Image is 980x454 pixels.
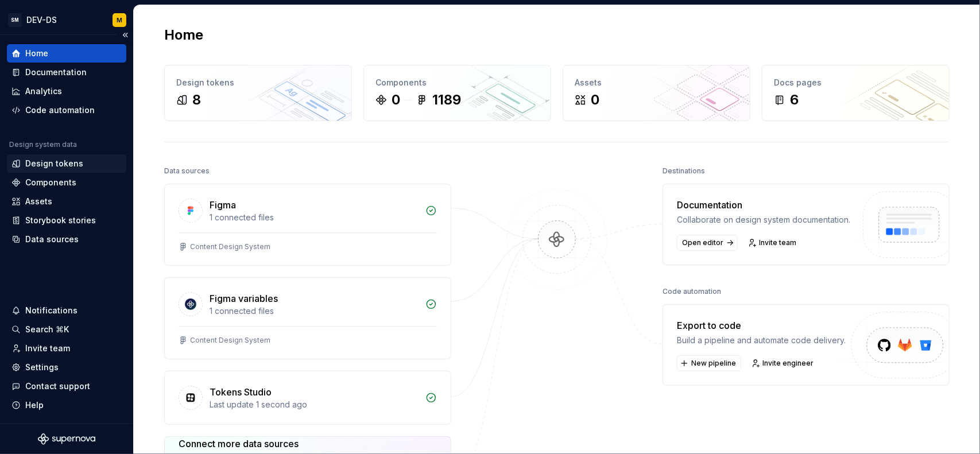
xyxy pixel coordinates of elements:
a: Components [7,173,126,192]
a: Design tokens8 [164,65,352,121]
div: Data sources [25,234,79,245]
div: Design system data [9,140,77,149]
div: 1 connected files [210,212,419,223]
div: Documentation [677,198,850,212]
div: 0 [392,91,400,109]
button: Contact support [7,377,126,395]
div: Code automation [663,284,721,300]
div: Documentation [25,67,87,78]
div: Build a pipeline and automate code delivery. [677,335,846,346]
button: Collapse sidebar [117,27,133,43]
div: Search ⌘K [25,324,69,335]
div: Invite team [25,343,70,354]
div: Storybook stories [25,215,96,226]
div: Notifications [25,305,78,316]
div: DEV-DS [26,14,57,26]
h2: Home [164,26,203,44]
div: Components [25,177,76,188]
div: 0 [591,91,599,109]
div: Content Design System [190,242,270,251]
a: Invite team [7,339,126,358]
a: Design tokens [7,154,126,173]
button: New pipeline [677,355,741,371]
div: Connect more data sources [179,437,340,451]
a: Code automation [7,101,126,119]
a: Analytics [7,82,126,100]
a: Home [7,44,126,63]
a: Open editor [677,235,738,251]
a: Figma variables1 connected filesContent Design System [164,277,451,359]
div: 1 connected files [210,305,419,317]
div: Data sources [164,163,210,179]
div: Export to code [677,319,846,332]
a: Settings [7,358,126,377]
div: Code automation [25,104,95,116]
a: Figma1 connected filesContent Design System [164,184,451,266]
div: M [117,15,122,25]
div: SM [8,13,22,27]
div: Design tokens [176,77,340,88]
div: Figma variables [210,292,278,305]
span: New pipeline [691,359,736,368]
div: 8 [192,91,201,109]
a: Components01189 [363,65,551,121]
span: Invite engineer [762,359,814,368]
div: 6 [790,91,799,109]
div: Destinations [663,163,705,179]
button: SMDEV-DSM [2,7,131,32]
a: Documentation [7,63,126,82]
div: Design tokens [25,158,83,169]
button: Search ⌘K [7,320,126,339]
button: Help [7,396,126,414]
div: Help [25,399,44,411]
div: Home [25,48,48,59]
div: Content Design System [190,336,270,345]
span: Invite team [759,238,796,247]
div: Tokens Studio [210,385,272,399]
a: Assets [7,192,126,211]
a: Invite team [745,235,801,251]
svg: Supernova Logo [38,433,95,445]
div: Assets [25,196,52,207]
div: Analytics [25,86,62,97]
div: Assets [575,77,738,88]
div: Contact support [25,381,90,392]
div: Components [375,77,539,88]
div: Last update 1 second ago [210,399,419,410]
div: Figma [210,198,236,212]
a: Docs pages6 [762,65,950,121]
a: Tokens StudioLast update 1 second ago [164,371,451,425]
a: Storybook stories [7,211,126,230]
a: Assets0 [563,65,750,121]
span: Open editor [682,238,723,247]
div: Settings [25,362,59,373]
button: Notifications [7,301,126,320]
div: Docs pages [774,77,938,88]
div: 1189 [432,91,461,109]
a: Invite engineer [748,355,819,371]
a: Data sources [7,230,126,249]
div: Collaborate on design system documentation. [677,214,850,226]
